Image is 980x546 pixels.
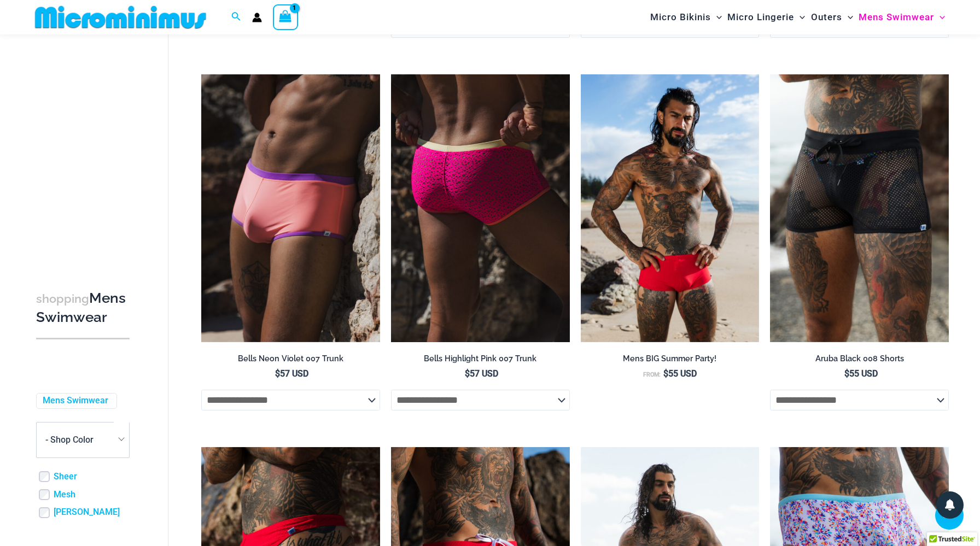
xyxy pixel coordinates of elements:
[201,354,380,364] h2: Bells Neon Violet 007 Trunk
[273,4,298,30] a: View Shopping Cart, 1 items
[36,292,89,306] span: shopping
[465,368,498,379] bdi: 57 USD
[711,3,722,31] span: Menu Toggle
[811,3,842,31] span: Outers
[31,5,211,30] img: MM SHOP LOGO FLAT
[391,74,570,342] a: Bells Highlight Pink 007 Trunk 04Bells Highlight Pink 007 Trunk 05Bells Highlight Pink 007 Trunk 05
[231,10,241,24] a: Search icon link
[844,368,878,379] bdi: 55 USD
[647,3,725,31] a: Micro BikinisMenu ToggleMenu Toggle
[581,354,760,368] a: Mens BIG Summer Party!
[54,489,75,501] a: Mesh
[856,3,948,31] a: Mens SwimwearMenu ToggleMenu Toggle
[201,354,380,368] a: Bells Neon Violet 007 Trunk
[581,74,760,342] a: Bondi Red Spot 007 Trunks 06Bondi Red Spot 007 Trunks 11Bondi Red Spot 007 Trunks 11
[54,507,120,519] a: [PERSON_NAME]
[581,74,760,342] img: Bondi Red Spot 007 Trunks 06
[842,3,853,31] span: Menu Toggle
[36,289,130,327] h3: Mens Swimwear
[770,74,949,342] img: Aruba Black 008 Shorts 01
[391,74,570,342] img: Bells Highlight Pink 007 Trunk 05
[581,354,760,364] h2: Mens BIG Summer Party!
[844,368,849,379] span: $
[201,74,380,342] a: Bells Neon Violet 007 Trunk 01Bells Neon Violet 007 Trunk 04Bells Neon Violet 007 Trunk 04
[770,74,949,342] a: Aruba Black 008 Shorts 01Aruba Black 008 Shorts 02Aruba Black 008 Shorts 02
[770,354,949,368] a: Aruba Black 008 Shorts
[275,368,280,379] span: $
[650,3,711,31] span: Micro Bikinis
[391,354,570,368] a: Bells Highlight Pink 007 Trunk
[794,3,805,31] span: Menu Toggle
[201,74,380,342] img: Bells Neon Violet 007 Trunk 01
[663,368,668,379] span: $
[663,368,697,379] bdi: 55 USD
[36,37,135,255] iframe: TrustedSite Certified
[725,3,808,31] a: Micro LingerieMenu ToggleMenu Toggle
[770,354,949,364] h2: Aruba Black 008 Shorts
[45,435,94,445] span: - Shop Color
[643,371,661,378] span: From:
[37,422,129,457] span: - Shop Color
[934,3,945,31] span: Menu Toggle
[808,3,856,31] a: OutersMenu ToggleMenu Toggle
[275,368,308,379] bdi: 57 USD
[54,471,77,483] a: Sheer
[646,2,949,33] nav: Site Navigation
[859,3,934,31] span: Mens Swimwear
[391,354,570,364] h2: Bells Highlight Pink 007 Trunk
[252,13,262,22] a: Account icon link
[727,3,794,31] span: Micro Lingerie
[43,395,108,407] a: Mens Swimwear
[465,368,470,379] span: $
[36,422,130,458] span: - Shop Color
